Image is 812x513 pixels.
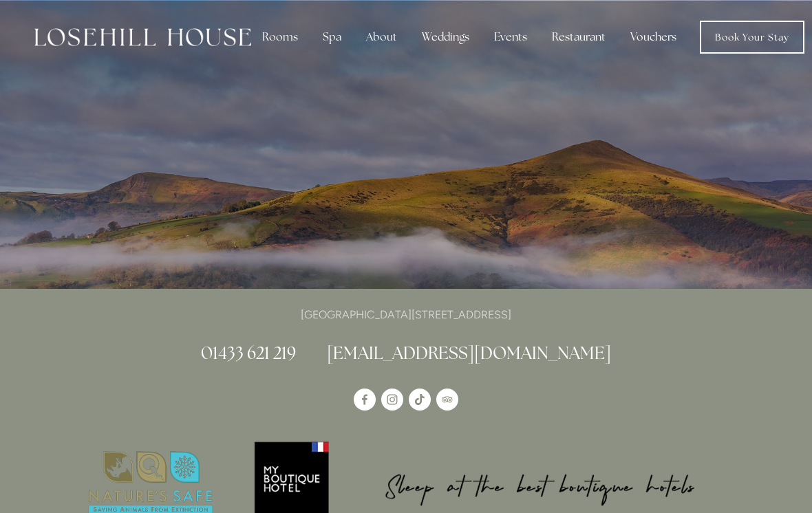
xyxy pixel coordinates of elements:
div: About [355,23,408,51]
div: Weddings [411,23,480,51]
div: Rooms [251,23,309,51]
div: Spa [312,23,352,51]
a: TikTok [409,389,431,411]
a: TripAdvisor [436,389,458,411]
a: Vouchers [619,23,687,51]
a: Book Your Stay [700,21,804,54]
p: [GEOGRAPHIC_DATA][STREET_ADDRESS] [77,305,735,324]
img: Losehill House [34,28,251,46]
a: 01433 621 219 [201,342,296,364]
a: Losehill House Hotel & Spa [354,389,376,411]
a: [EMAIL_ADDRESS][DOMAIN_NAME] [327,342,611,364]
div: Restaurant [541,23,617,51]
a: Instagram [381,389,403,411]
div: Events [483,23,538,51]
